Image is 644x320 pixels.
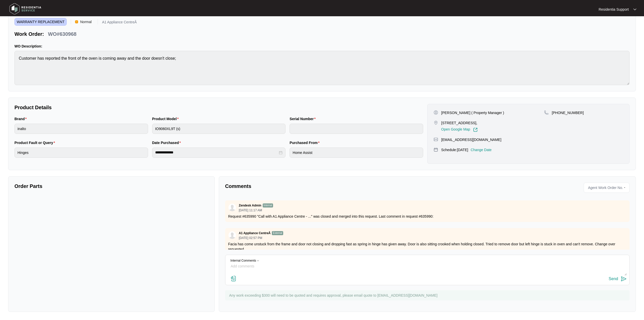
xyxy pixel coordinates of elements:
[441,147,468,152] p: Schedule: [DATE]
[586,184,623,191] span: Agent Work Order No.
[228,242,627,252] p: Facia has come unstuck from the frame and door not closing and dropping fast as spring in hinge h...
[152,124,286,134] input: Product Model
[14,30,44,38] p: Work Order:
[228,231,236,239] img: user.svg
[230,259,256,262] p: Internal Comments
[544,110,549,115] img: map-pin
[272,231,283,235] p: External
[239,203,261,207] p: Zendesk Admin
[14,183,208,190] p: Order Parts
[239,231,271,235] p: A1 Appliance CentreÂ
[441,137,501,142] p: [EMAIL_ADDRESS][DOMAIN_NAME]
[471,147,492,152] p: Change Date
[102,20,137,26] p: A1 Appliance CentreÂ
[230,276,237,282] img: file-attachment-doc.svg
[434,120,438,125] img: map-pin
[14,148,148,158] input: Product Fault or Query
[14,51,630,85] textarea: Customer has reported the front of the oven is coming away and the door doesn't close;
[155,150,278,155] input: Date Purchased
[624,184,627,191] p: -
[290,124,423,134] input: Serial Number
[441,120,478,125] p: [STREET_ADDRESS],
[434,110,438,115] img: user-pin
[228,204,236,211] img: user.svg
[14,124,148,134] input: Brand
[263,203,273,207] p: Internal
[228,214,627,219] p: Request #635990 "Call with A1 Appliance Centre - ..." was closed and merged into this request. La...
[152,140,183,145] label: Date Purchased
[290,116,317,121] label: Serial Number
[14,44,630,49] p: WO Description:
[75,20,78,23] img: Vercel Logo
[48,30,76,38] p: WO#630968
[633,8,636,11] img: dropdown arrow
[621,276,627,282] img: send-icon.svg
[441,127,478,132] a: Open Google Map
[609,276,627,282] button: Send
[239,236,283,239] p: [DATE] 02:57 PM
[434,137,438,142] img: map-pin
[225,183,424,190] p: Comments
[14,140,57,145] label: Product Fault or Query
[609,277,618,281] div: Send
[552,110,584,115] p: [PHONE_NUMBER]
[14,104,423,111] p: Product Details
[14,18,67,26] span: WARRANTY REPLACEMENT
[290,148,423,158] input: Purchased From
[441,110,504,115] p: [PERSON_NAME] ( Property Manager )
[239,209,273,212] p: [DATE] 11:17 AM
[599,7,629,12] p: Residentia Support
[473,127,478,132] img: Link-External
[152,116,181,121] label: Product Model
[14,116,29,121] label: Brand
[8,1,43,17] img: residentia service logo
[78,18,94,26] span: Normal
[434,147,438,152] img: map-pin
[229,293,627,298] p: Any work exceeding $300 will need to be quoted and requires approval, please email quote to [EMAI...
[290,140,321,145] label: Purchased From
[256,259,260,262] img: Dropdown-Icon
